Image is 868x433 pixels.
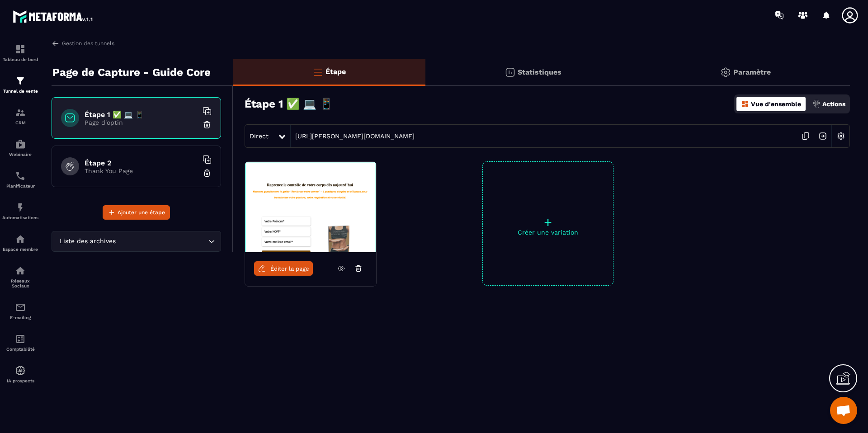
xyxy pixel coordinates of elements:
p: Étape [325,67,346,76]
img: arrow-next.bcc2205e.svg [814,127,831,145]
img: formation [15,107,26,118]
img: bars-o.4a397970.svg [312,66,323,77]
a: Gestion des tunnels [52,39,114,47]
a: accountantaccountantComptabilité [2,327,38,358]
a: automationsautomationsAutomatisations [2,195,38,227]
p: Statistiques [518,68,561,76]
p: Vue d'ensemble [751,100,801,108]
img: email [15,302,26,313]
p: Espace membre [2,247,38,252]
a: Ouvrir le chat [830,397,857,424]
button: Ajouter une étape [103,205,170,220]
span: Éditer la page [270,265,309,272]
p: Planificateur [2,184,38,188]
img: formation [15,75,26,86]
p: Page de Capture - Guide Core [52,63,211,81]
p: E-mailing [2,315,38,320]
p: Tableau de bord [2,57,38,62]
a: social-networksocial-networkRéseaux Sociaux [2,259,38,295]
img: social-network [15,265,26,276]
a: formationformationTableau de bord [2,37,38,69]
img: scheduler [15,170,26,181]
img: trash [203,169,212,178]
p: Page d'optin [85,119,198,126]
img: stats.20deebd0.svg [505,67,515,78]
img: accountant [15,334,26,344]
img: setting-w.858f3a88.svg [832,127,849,145]
img: automations [15,202,26,213]
span: Ajouter une étape [118,208,165,217]
img: automations [15,234,26,245]
p: Automatisations [2,215,38,220]
img: arrow [52,39,60,47]
span: Liste des archives [57,236,118,246]
img: trash [203,120,212,129]
a: formationformationTunnel de vente [2,69,38,100]
p: Webinaire [2,152,38,157]
img: actions.d6e523a2.png [812,100,821,108]
span: Direct [250,132,269,140]
a: schedulerschedulerPlanificateur [2,164,38,195]
p: Créer une variation [483,229,613,236]
p: Comptabilité [2,347,38,352]
a: [URL][PERSON_NAME][DOMAIN_NAME] [291,132,415,140]
img: logo [13,8,94,24]
a: formationformationCRM [2,100,38,132]
p: CRM [2,120,38,125]
p: Actions [822,100,845,108]
div: Search for option [52,231,221,252]
img: dashboard-orange.40269519.svg [741,100,749,108]
p: + [483,216,613,229]
a: emailemailE-mailing [2,295,38,327]
img: automations [15,139,26,150]
img: setting-gr.5f69749f.svg [720,67,731,78]
p: IA prospects [2,378,38,383]
h6: Étape 1 ✅ 💻 📱 [85,110,198,119]
p: Tunnel de vente [2,89,38,94]
h6: Étape 2 [85,159,198,167]
input: Search for option [118,236,206,246]
a: Éditer la page [254,261,313,276]
a: automationsautomationsEspace membre [2,227,38,259]
img: formation [15,44,26,55]
p: Réseaux Sociaux [2,278,38,288]
a: automationsautomationsWebinaire [2,132,38,164]
img: image [245,162,376,252]
p: Thank You Page [85,167,198,174]
p: Paramètre [733,68,771,76]
h3: Étape 1 ✅ 💻 📱 [245,98,333,110]
img: automations [15,365,26,376]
